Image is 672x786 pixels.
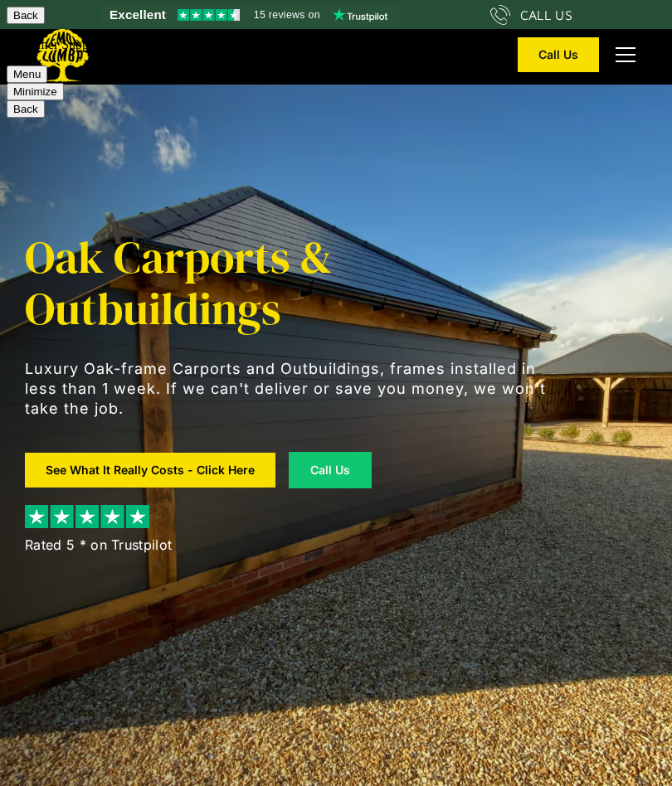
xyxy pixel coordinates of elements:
button: Menu [7,65,47,83]
span: Menu [13,68,41,80]
p: Customer Support [7,37,665,52]
button: Back [7,7,45,24]
span: Back [13,9,38,22]
button: Back [7,100,45,118]
div: primary [7,7,665,52]
span: Back [13,103,38,115]
button: Minimize [7,83,64,100]
div: secondary [7,65,665,100]
span: Minimize [13,85,57,98]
